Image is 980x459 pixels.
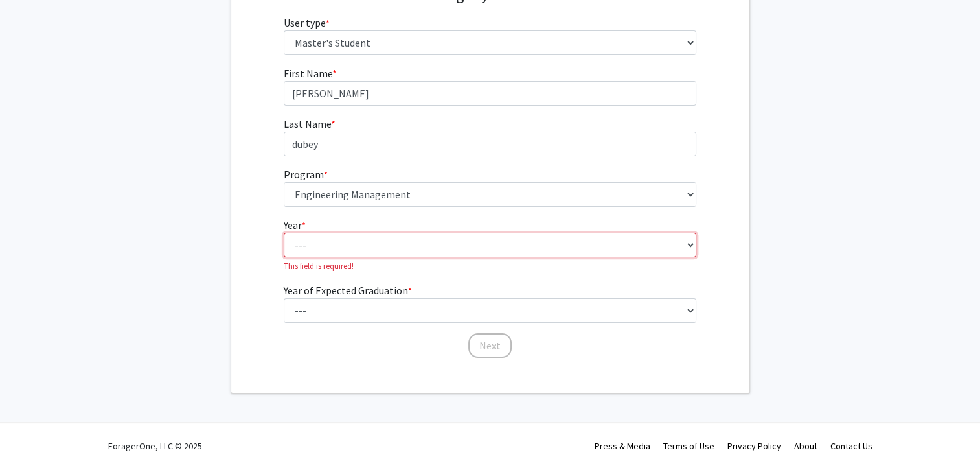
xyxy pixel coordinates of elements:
[663,440,714,452] a: Terms of Use
[284,217,306,233] label: Year
[284,117,331,130] span: Last Name
[284,283,412,298] label: Year of Expected Graduation
[284,260,696,272] p: This field is required!
[794,440,817,452] a: About
[284,67,332,80] span: First Name
[284,167,328,182] label: Program
[595,440,650,452] a: Press & Media
[468,333,512,358] button: Next
[284,15,330,30] label: User type
[10,401,55,449] iframe: Chat
[727,440,781,452] a: Privacy Policy
[830,440,872,452] a: Contact Us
